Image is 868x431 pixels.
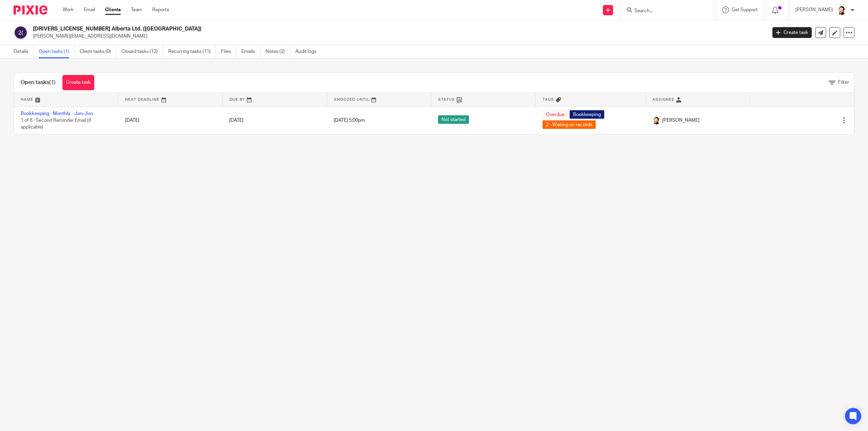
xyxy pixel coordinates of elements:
span: [PERSON_NAME] [662,117,699,124]
a: Open tasks (1) [39,45,75,58]
a: Team [131,6,142,13]
span: Get Support [732,7,758,12]
span: Bookkeeping [570,110,604,119]
a: Closed tasks (12) [121,45,163,58]
span: Not started [438,115,469,124]
span: [DATE] [229,118,243,123]
td: [DATE] [118,106,223,134]
a: Work [63,6,74,13]
p: [PERSON_NAME][EMAIL_ADDRESS][DOMAIN_NAME] [33,33,762,40]
img: Jayde%20Headshot.jpg [836,5,847,16]
span: Overdue [542,110,568,119]
a: Recurring tasks (11) [168,45,216,58]
img: Pixie [14,5,47,15]
a: Create task [62,75,94,90]
a: Emails [241,45,260,58]
h1: Open tasks [21,79,56,86]
span: Tags [542,98,554,101]
span: (1) [49,80,56,85]
img: Jayde%20Headshot.jpg [652,116,660,124]
a: Email [84,6,95,13]
h2: [DRIVERS_LICENSE_NUMBER] Alberta Ltd. ([GEOGRAPHIC_DATA]) [33,25,616,33]
a: Clients [105,6,121,13]
a: Reports [152,6,169,13]
a: Client tasks (0) [80,45,116,58]
a: Details [14,45,34,58]
a: Files [221,45,236,58]
span: Snoozed Until [334,98,370,101]
span: 1 of 6 · Second Reminder Email (if applicable) [21,118,91,130]
span: Filter [838,80,849,85]
a: Bookkeeping - Monthly - Jan-Jun [21,111,93,116]
span: 2 - Waiting on records [542,120,596,129]
img: svg%3E [14,25,28,40]
span: Status [438,98,455,101]
a: Notes (2) [265,45,290,58]
p: [PERSON_NAME] [795,6,833,13]
a: Audit logs [295,45,321,58]
input: Search [634,8,695,14]
a: Create task [772,27,812,38]
span: [DATE] 5:00pm [334,118,365,123]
